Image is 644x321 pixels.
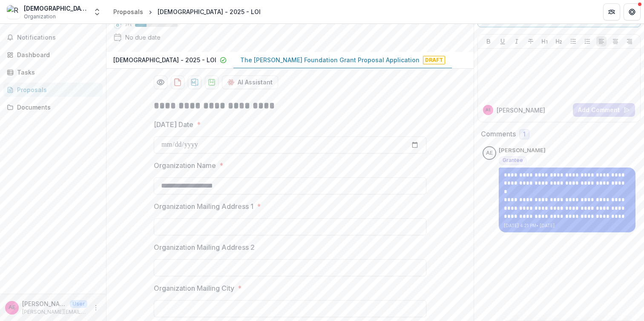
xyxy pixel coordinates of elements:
p: The [PERSON_NAME] Foundation Grant Proposal Application [240,55,420,64]
button: download-proposal [171,75,184,89]
p: [PERSON_NAME] [497,106,545,115]
p: [DATE] 4:21 PM • [DATE] [504,223,630,229]
a: Documents [3,100,103,114]
button: Bold [483,36,494,46]
button: Notifications [3,31,103,44]
span: Grantee [503,157,523,163]
div: Dashboard [17,50,96,59]
button: Align Center [610,36,621,46]
button: Preview 3f368e91-2298-4014-a012-2b2bf69ca3d2-1.pdf [154,75,167,89]
button: Heading 2 [554,36,564,46]
button: download-proposal [205,75,218,89]
div: No due date [125,33,161,42]
div: [DEMOGRAPHIC_DATA] - 2025 - LOI [158,7,261,16]
span: Notifications [17,34,99,41]
button: Ordered List [582,36,592,46]
button: download-proposal [188,75,201,89]
a: Dashboard [3,48,103,62]
div: Anna English [486,150,493,156]
button: Underline [497,36,508,46]
p: Organization Name [154,160,216,171]
img: Resurrection Church [7,5,20,19]
a: Tasks [3,65,103,79]
p: Organization Mailing City [154,283,234,293]
button: Partners [603,3,620,20]
div: Anna English [486,108,491,112]
button: Bullet List [568,36,578,46]
button: Get Help [624,3,641,20]
h2: Comments [481,130,516,138]
p: User [70,300,87,308]
p: 27 % [125,22,132,28]
span: 1 [523,131,526,138]
button: Add Comment [573,103,635,117]
span: Organization [24,13,56,20]
button: Align Right [624,36,635,46]
p: [PERSON_NAME] [499,146,546,155]
a: Proposals [110,6,147,18]
p: [PERSON_NAME][EMAIL_ADDRESS][DOMAIN_NAME] [22,308,87,316]
button: Heading 1 [540,36,550,46]
button: AI Assistant [222,75,278,89]
div: Proposals [113,7,143,16]
nav: breadcrumb [110,6,264,18]
div: Tasks [17,68,96,77]
p: Organization Mailing Address 1 [154,201,253,211]
div: [DEMOGRAPHIC_DATA] [24,4,88,13]
p: Organization Mailing Address 2 [154,242,255,252]
button: More [91,303,101,313]
p: [DEMOGRAPHIC_DATA] - 2025 - LOI [113,55,216,64]
div: Documents [17,103,96,112]
div: Anna English [9,305,15,310]
button: Align Left [596,36,607,46]
a: Proposals [3,83,103,97]
button: Italicize [512,36,522,46]
p: [PERSON_NAME] [22,299,66,308]
span: Draft [423,56,445,64]
button: Open entity switcher [91,3,103,20]
div: Proposals [17,85,96,94]
button: Strike [526,36,536,46]
p: [DATE] Date [154,119,193,130]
